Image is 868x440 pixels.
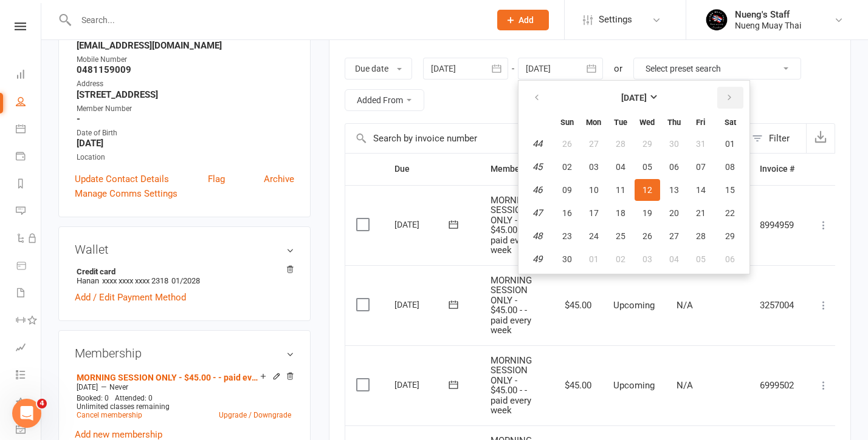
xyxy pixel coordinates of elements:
div: [DATE] [394,295,450,314]
span: 16 [562,208,572,218]
button: 18 [608,202,633,224]
button: 07 [688,156,714,178]
strong: [EMAIL_ADDRESS][DOMAIN_NAME] [77,40,294,51]
span: xxxx xxxx xxxx 2318 [102,276,168,285]
th: Membership [480,154,550,184]
span: 01 [725,139,735,149]
small: Tuesday [614,118,627,127]
button: 16 [554,202,580,224]
li: Hanan [75,265,294,287]
strong: [STREET_ADDRESS] [77,89,294,100]
a: MORNING SESSION ONLY - $45.00 - - paid every week [77,373,260,382]
button: 02 [554,156,580,178]
input: Search... [72,12,481,29]
a: Manage Comms Settings [75,186,177,201]
em: 44 [532,138,542,149]
span: [DATE] [77,383,98,391]
span: 26 [642,231,652,241]
a: Reports [16,171,41,198]
span: 4 [37,399,47,408]
button: Due date [345,58,412,80]
h3: Membership [75,347,294,360]
button: 03 [581,156,607,178]
iframe: Intercom live chat [12,399,41,428]
a: Dashboard [16,62,41,89]
span: 01 [589,254,599,264]
span: 06 [669,162,679,172]
span: 06 [725,254,735,264]
a: What's New [16,390,41,417]
span: 07 [696,162,706,172]
span: MORNING SESSION ONLY - $45.00 - - paid every week [491,195,532,256]
button: 06 [661,156,687,178]
span: 25 [616,231,625,241]
img: thumb_image1725410985.png [704,8,729,32]
em: 46 [532,184,542,195]
span: Never [109,383,128,391]
button: 15 [715,179,746,201]
small: Monday [586,118,601,127]
button: 14 [688,179,714,201]
a: Product Sales [16,253,41,280]
span: 19 [642,208,652,218]
a: Flag [208,172,225,186]
button: Filter [746,124,806,153]
span: 09 [562,185,572,195]
div: Address [77,78,294,90]
div: Member Number [77,103,294,115]
button: 17 [581,202,607,224]
span: Upcoming [613,300,655,311]
div: Nueng Muay Thai [735,20,801,31]
button: 21 [688,202,714,224]
a: Assessments [16,335,41,362]
span: 11 [616,185,625,195]
h3: Wallet [75,243,294,256]
span: Unlimited classes remaining [77,402,170,411]
button: 03 [635,248,660,270]
th: Invoice # [749,154,805,184]
em: 47 [532,208,542,218]
em: 45 [532,161,542,172]
span: Booked: 0 [77,394,109,402]
span: 30 [669,139,679,149]
span: N/A [677,300,693,311]
span: 04 [669,254,679,264]
span: 28 [696,231,706,241]
button: 01 [581,248,607,270]
span: 30 [562,254,572,264]
button: 01 [715,133,746,155]
button: 12 [635,179,660,201]
button: 20 [661,202,687,224]
button: 29 [635,133,660,155]
em: 49 [532,254,542,265]
a: People [16,89,41,117]
span: Attended: 0 [115,394,153,402]
span: 23 [562,231,572,241]
button: 28 [608,133,633,155]
em: 48 [532,231,542,242]
span: 15 [725,185,735,195]
span: 03 [589,162,599,172]
strong: - [77,113,294,124]
td: 3257004 [749,265,805,345]
button: 30 [554,248,580,270]
button: 27 [661,225,687,247]
strong: 0481159009 [77,64,294,75]
span: 22 [725,208,735,218]
button: 02 [608,248,633,270]
button: 22 [715,202,746,224]
button: 11 [608,179,633,201]
a: Add new membership [75,429,162,440]
button: 10 [581,179,607,201]
button: 06 [715,248,746,270]
button: 04 [661,248,687,270]
button: 26 [554,133,580,155]
button: 13 [661,179,687,201]
span: 05 [642,162,652,172]
small: Saturday [725,118,736,127]
div: [DATE] [394,215,450,234]
button: 30 [661,133,687,155]
span: MORNING SESSION ONLY - $45.00 - - paid every week [491,355,532,416]
a: Upgrade / Downgrade [219,411,291,419]
input: Search by invoice number [345,124,746,153]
